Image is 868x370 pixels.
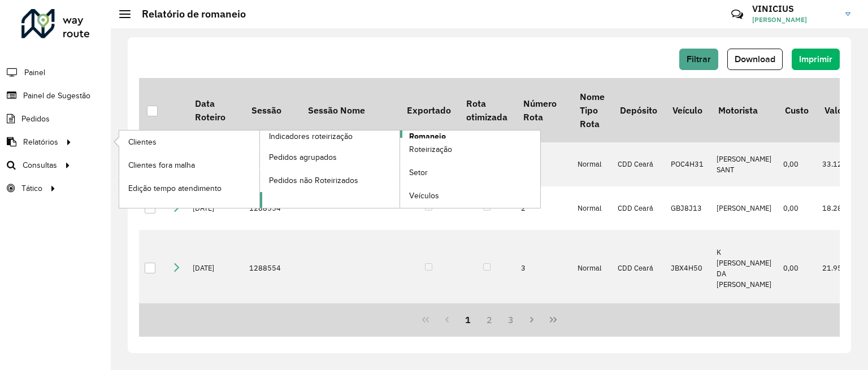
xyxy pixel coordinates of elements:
[119,177,259,199] a: Edição tempo atendimento
[665,186,711,230] td: GBJ8J13
[515,142,572,186] td: 1
[260,146,400,168] a: Pedidos agrupados
[119,154,259,176] a: Clientes fora malha
[128,159,195,171] span: Clientes fora malha
[778,142,817,186] td: 0,00
[515,78,572,142] th: Número Rota
[817,186,863,230] td: 18.281,99
[399,78,458,142] th: Exportado
[400,138,540,161] a: Roteirização
[725,2,749,27] a: Contato Rápido
[711,186,778,230] td: [PERSON_NAME]
[269,151,337,163] span: Pedidos agrupados
[23,159,57,171] span: Consultas
[752,3,837,14] h3: VINICIUS
[409,130,446,142] span: Romaneio
[665,78,711,142] th: Veículo
[817,78,863,142] th: Valor
[687,54,711,64] span: Filtrar
[128,136,157,148] span: Clientes
[400,185,540,207] a: Veículos
[21,113,50,125] span: Pedidos
[679,49,718,70] button: Filtrar
[572,78,612,142] th: Nome Tipo Rota
[457,309,479,330] button: 1
[458,78,515,142] th: Rota otimizada
[515,186,572,230] td: 2
[409,143,452,155] span: Roteirização
[817,142,863,186] td: 33.125,42
[23,90,90,102] span: Painel de Sugestão
[792,49,840,70] button: Imprimir
[711,142,778,186] td: [PERSON_NAME] SANT
[711,230,778,306] td: K [PERSON_NAME] DA [PERSON_NAME]
[572,142,612,186] td: Normal
[665,230,711,306] td: JBX4H50
[300,78,399,142] th: Sessão Nome
[187,78,244,142] th: Data Roteiro
[269,175,358,186] span: Pedidos não Roteirizados
[515,230,572,306] td: 3
[778,230,817,306] td: 0,00
[665,142,711,186] td: POC4H31
[752,15,837,25] span: [PERSON_NAME]
[128,182,222,194] span: Edição tempo atendimento
[400,162,540,184] a: Setor
[269,130,353,142] span: Indicadores roteirização
[612,142,665,186] td: CDD Ceará
[572,186,612,230] td: Normal
[119,130,400,208] a: Indicadores roteirização
[612,186,665,230] td: CDD Ceará
[21,182,42,194] span: Tático
[778,78,817,142] th: Custo
[727,49,783,70] button: Download
[817,230,863,306] td: 21.955,85
[24,67,45,79] span: Painel
[23,136,58,148] span: Relatórios
[409,190,439,202] span: Veículos
[542,309,564,330] button: Last Page
[612,230,665,306] td: CDD Ceará
[500,309,522,330] button: 3
[187,230,244,306] td: [DATE]
[409,167,428,179] span: Setor
[735,54,775,64] span: Download
[244,78,300,142] th: Sessão
[260,169,400,191] a: Pedidos não Roteirizados
[479,309,500,330] button: 2
[778,186,817,230] td: 0,00
[612,78,665,142] th: Depósito
[244,230,300,306] td: 1288554
[131,8,246,20] h2: Relatório de romaneio
[572,230,612,306] td: Normal
[799,54,832,64] span: Imprimir
[119,130,259,153] a: Clientes
[711,78,778,142] th: Motorista
[260,130,541,208] a: Romaneio
[522,309,543,330] button: Next Page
